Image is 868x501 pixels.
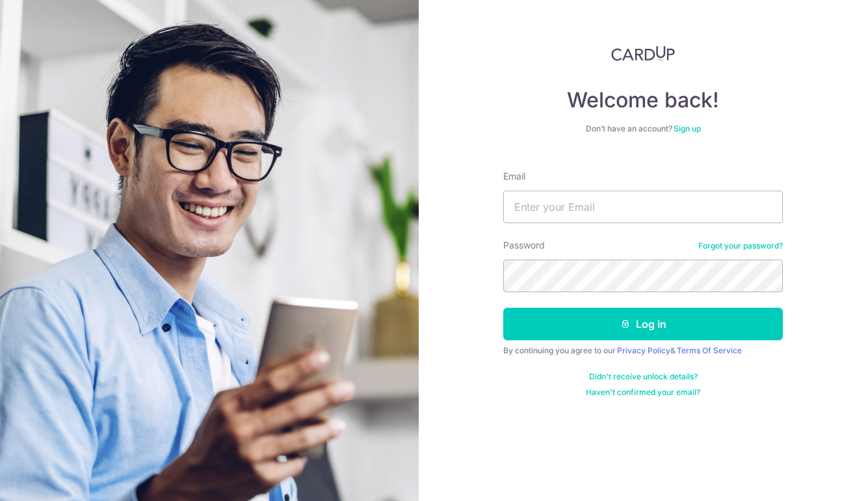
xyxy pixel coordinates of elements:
a: Privacy Policy [617,345,670,355]
a: Didn't receive unlock details? [589,372,698,382]
img: CardUp Logo [611,46,675,61]
button: Log in [503,308,783,340]
a: Forgot your password? [698,241,783,251]
input: Enter your Email [503,191,783,223]
label: Password [503,239,545,252]
label: Email [503,170,525,183]
a: Terms Of Service [677,345,742,355]
a: Haven't confirmed your email? [586,387,700,398]
h4: Welcome back! [503,87,783,113]
div: By continuing you agree to our & [503,345,783,356]
div: Don’t have an account? [503,124,783,134]
a: Sign up [674,124,701,133]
